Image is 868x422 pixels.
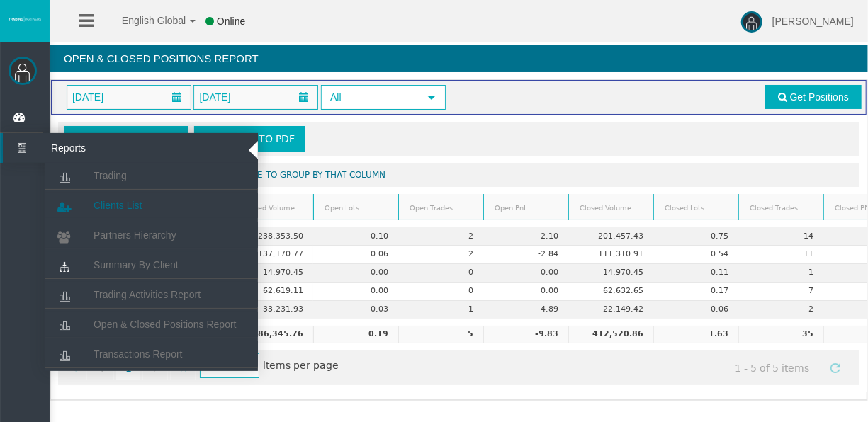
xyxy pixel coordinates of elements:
a: Closed Volume [571,198,652,217]
td: 201,457.43 [568,227,653,246]
span: Trading Activities Report [94,289,201,300]
td: 33,231.93 [228,301,313,319]
td: 1.63 [653,326,738,344]
a: Partners Hierarchy [45,222,258,248]
span: Transactions Report [94,348,183,360]
span: Open & Closed Positions Report [94,319,237,330]
td: 1 [398,301,483,319]
span: Get Positions [790,91,849,103]
td: 35 [738,326,823,344]
a: Export to Excel [64,126,188,152]
td: 1 [738,264,823,283]
td: 0.00 [313,283,398,301]
td: 486,345.76 [228,326,313,344]
span: items per page [196,355,339,378]
img: user-image [741,11,762,33]
td: 22,149.42 [568,301,653,319]
td: -2.84 [483,246,568,264]
td: 0.06 [653,301,738,319]
span: [DATE] [195,87,235,107]
a: Closed Trades [741,198,822,217]
div: Drag a column header and drop it here to group by that column [58,163,859,187]
a: Open Lots [316,198,397,217]
span: Reports [40,133,179,163]
td: 2 [398,246,483,264]
td: 11 [738,246,823,264]
td: 5 [398,326,483,344]
span: All [322,86,419,108]
td: 62,619.11 [228,283,313,301]
span: Clients List [94,200,142,211]
td: 0.11 [653,264,738,283]
td: 0.00 [483,264,568,283]
span: Refresh [830,363,841,374]
span: English Global [103,15,186,26]
span: select [426,92,437,103]
td: 0.75 [653,227,738,246]
h4: Open & Closed Positions Report [50,45,868,72]
td: -4.89 [483,301,568,319]
span: 1 - 5 of 5 items [722,355,823,381]
td: -2.10 [483,227,568,246]
span: Summary By Client [94,259,179,270]
td: 412,520.86 [568,326,653,344]
td: 0.00 [483,283,568,301]
td: 238,353.50 [228,227,313,246]
a: Open Trades [401,198,482,217]
a: Trading Activities Report [45,282,258,307]
a: Reports [3,133,258,163]
td: 0.17 [653,283,738,301]
td: -9.83 [483,326,568,344]
a: Open & Closed Positions Report [45,312,258,337]
td: 111,310.91 [568,246,653,264]
td: 0.06 [313,246,398,264]
span: Online [217,16,245,27]
a: Transactions Report [45,341,258,367]
a: Closed Lots [656,198,737,217]
td: 0.19 [313,326,398,344]
a: Summary By Client [45,252,258,278]
td: 0.00 [313,264,398,283]
a: Opened Volume [231,198,312,217]
td: 2 [738,301,823,319]
td: 137,170.77 [228,246,313,264]
td: 62,632.65 [568,283,653,301]
span: [DATE] [68,87,108,107]
td: 0.03 [313,301,398,319]
a: Export to PDF [194,126,305,152]
td: 0 [398,264,483,283]
td: 7 [738,283,823,301]
td: 0 [398,283,483,301]
img: logo.svg [7,16,43,22]
td: 14,970.45 [228,264,313,283]
td: 0.54 [653,246,738,264]
span: Trading [94,170,127,181]
span: Partners Hierarchy [94,229,176,241]
td: 14,970.45 [568,264,653,283]
a: Clients List [45,193,258,218]
span: [PERSON_NAME] [772,16,854,27]
a: Trading [45,163,258,188]
td: 2 [398,227,483,246]
a: Refresh [823,355,847,379]
td: 14 [738,227,823,246]
td: 0.10 [313,227,398,246]
a: Open PnL [486,198,567,217]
